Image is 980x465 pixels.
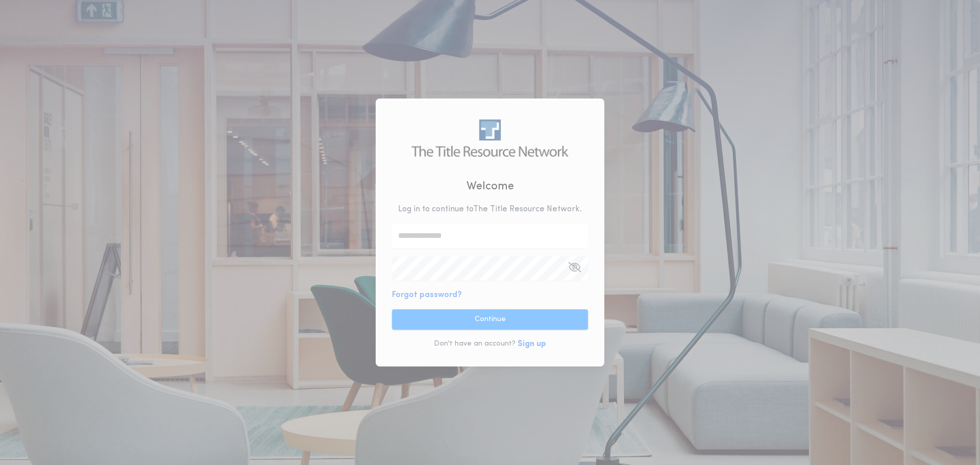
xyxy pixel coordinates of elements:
button: Forgot password? [392,289,462,301]
button: Sign up [518,338,546,350]
p: Don't have an account? [434,339,516,349]
h2: Welcome [467,178,514,195]
button: Continue [392,309,588,330]
img: logo [411,119,568,157]
p: Log in to continue to The Title Resource Network . [398,203,582,215]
